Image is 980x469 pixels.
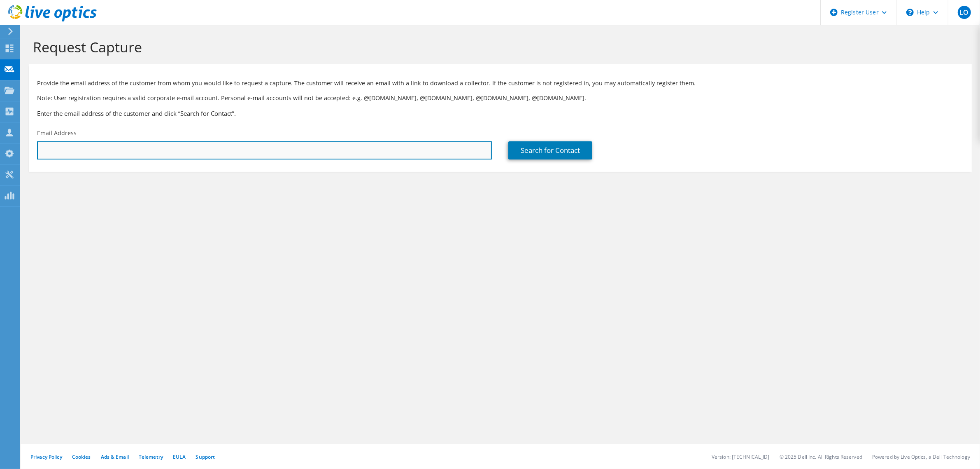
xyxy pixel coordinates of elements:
[872,453,970,460] li: Powered by Live Optics, a Dell Technology
[712,453,770,460] li: Version: [TECHNICAL_ID]
[780,453,862,460] li: © 2025 Dell Inc. All Rights Reserved
[37,79,964,88] p: Provide the email address of the customer from whom you would like to request a capture. The cust...
[139,453,163,460] a: Telemetry
[906,9,914,16] svg: \n
[33,38,964,56] h1: Request Capture
[173,453,186,460] a: EULA
[958,6,971,19] span: LO
[72,453,91,460] a: Cookies
[196,453,215,460] a: Support
[508,141,592,159] a: Search for Contact
[37,94,964,103] p: Note: User registration requires a valid corporate e-mail account. Personal e-mail accounts will ...
[30,453,62,460] a: Privacy Policy
[37,129,77,137] label: Email Address
[101,453,129,460] a: Ads & Email
[37,109,964,118] h3: Enter the email address of the customer and click “Search for Contact”.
